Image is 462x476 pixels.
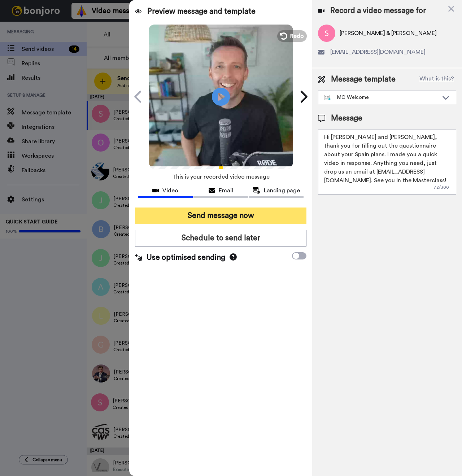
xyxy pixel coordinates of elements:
span: Message [331,113,362,124]
img: nextgen-template.svg [324,95,331,101]
button: Schedule to send later [135,230,306,246]
span: Message template [331,74,396,85]
span: This is your recorded video message [172,169,270,185]
span: Video [162,186,178,195]
span: Email [219,186,233,195]
span: [EMAIL_ADDRESS][DOMAIN_NAME] [330,48,426,56]
button: Send message now [135,208,306,224]
span: Landing page [264,186,300,195]
span: Use optimised sending [147,252,225,263]
div: MC Welcome [324,94,439,101]
button: What is this? [417,74,456,85]
textarea: Hi [PERSON_NAME] and [PERSON_NAME], thank you for filling out the questionnaire about your Spain ... [318,130,456,195]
